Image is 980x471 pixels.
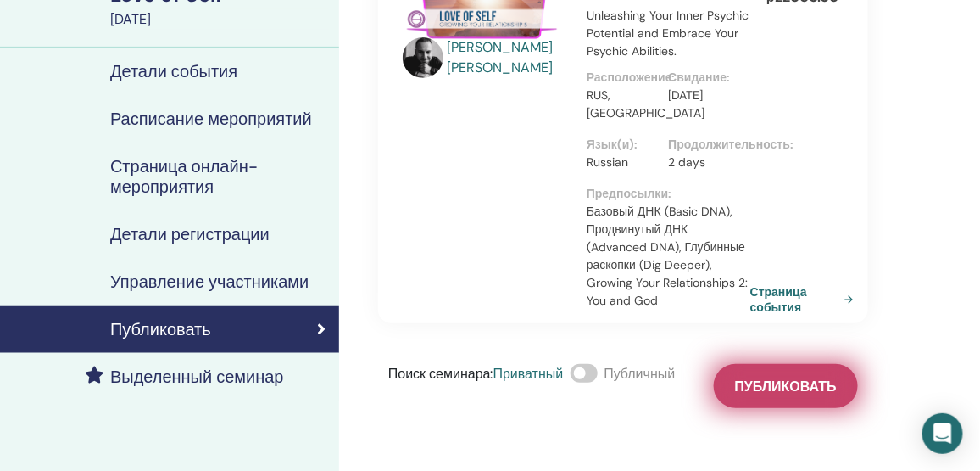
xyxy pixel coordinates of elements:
[922,413,963,454] div: Open Intercom Messenger
[587,69,659,87] p: Расположение :
[110,9,329,30] div: [DATE]
[750,284,860,315] a: Страница события
[587,7,750,60] p: Unleashing Your Inner Psychic Potential and Embrace Your Psychic Abilities.
[604,365,676,383] span: Публичный
[587,136,659,154] p: Язык(и) :
[110,156,326,197] h4: Страница онлайн-мероприятия
[110,272,309,292] h4: Управление участниками
[447,37,570,78] a: [PERSON_NAME] [PERSON_NAME]
[403,37,443,78] img: default.jpg
[110,61,237,81] h4: Детали события
[714,364,858,408] button: Публиковать
[669,154,741,171] p: 2 days
[110,224,270,244] h4: Детали регистрации
[669,69,741,87] p: Свидание :
[587,203,750,310] p: Базовый ДНК (Basic DNA), Продвинутый ДНК (Advanced DNA), Глубинные раскопки (Dig Deeper), Growing...
[493,365,564,383] span: Приватный
[669,87,741,104] p: [DATE]
[587,185,750,203] p: Предпосылки :
[110,109,312,129] h4: Расписание мероприятий
[110,367,284,387] h4: Выделенный семинар
[669,136,741,154] p: Продолжительность :
[735,378,837,395] span: Публиковать
[110,319,211,339] h4: Публиковать
[388,365,493,383] span: Поиск семинара :
[587,87,659,122] p: RUS, [GEOGRAPHIC_DATA]
[587,154,659,171] p: Russian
